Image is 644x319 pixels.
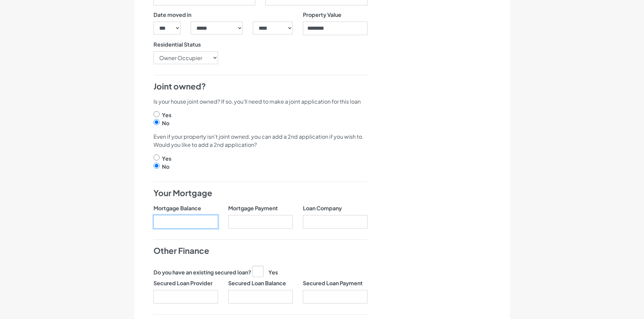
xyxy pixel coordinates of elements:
[153,98,367,106] p: Is your house joint owned? If so, you'll need to make a joint application for this loan
[162,119,169,127] label: No
[153,279,213,287] label: Secured Loan Provider
[153,41,201,49] label: Residential Status
[162,163,169,171] label: No
[303,11,341,19] label: Property Value
[153,245,367,257] h4: Other Finance
[153,187,367,199] h4: Your Mortgage
[153,133,367,149] p: Even if your property isn't joint owned, you can add a 2nd application if you wish to. Would you ...
[228,279,286,287] label: Secured Loan Balance
[303,204,342,212] label: Loan Company
[153,268,251,276] label: Do you have an existing secured loan?
[252,266,278,276] label: Yes
[162,111,171,119] label: Yes
[303,279,363,287] label: Secured Loan Payment
[162,155,171,163] label: Yes
[153,204,201,212] label: Mortgage Balance
[153,81,367,92] h4: Joint owned?
[228,204,278,212] label: Mortgage Payment
[153,11,191,19] label: Date moved in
